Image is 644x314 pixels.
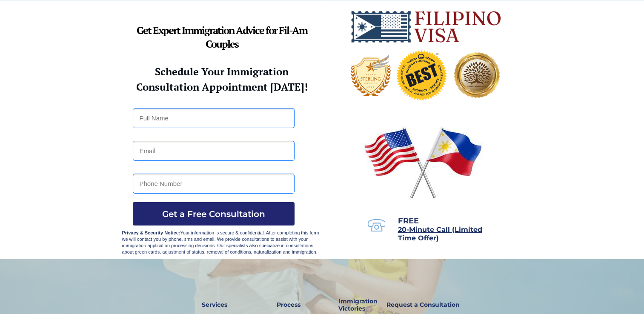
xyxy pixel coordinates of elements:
button: Get a Free Consultation [133,202,295,226]
input: Phone Number [133,174,295,194]
span: Get a Free Consultation [133,209,295,219]
strong: Immigration Victories [338,297,378,312]
strong: Privacy & Security Notice: [122,230,180,235]
strong: Services [202,301,227,308]
span: 20-Minute Call (Limited Time Offer) [398,226,482,242]
strong: Schedule Your Immigration [155,65,289,78]
a: 20-Minute Call (Limited Time Offer) [398,226,482,242]
strong: Consultation Appointment [DATE]! [136,80,308,94]
strong: Request a Consultation [386,301,460,308]
strong: Get Expert Immigration Advice for Fil-Am Couples [137,23,307,51]
input: Full Name [133,108,295,128]
span: Your information is secure & confidential. After completing this form we will contact you by phon... [122,230,319,254]
span: FREE [398,216,419,226]
input: Email [133,141,295,161]
strong: Process [277,301,301,308]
